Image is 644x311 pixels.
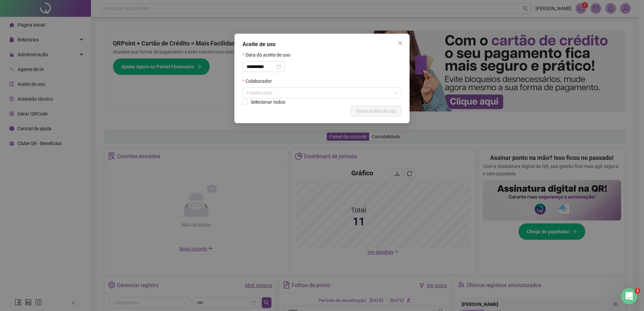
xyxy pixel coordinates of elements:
[397,40,403,46] span: close
[351,106,401,116] button: Gerar aceite de uso
[635,288,640,293] span: 1
[251,99,285,105] span: Selecionar todos
[243,51,295,59] label: Data do aceite de uso
[395,38,406,48] button: Close
[243,77,276,85] label: Colaborador
[621,288,637,304] iframe: Intercom live chat
[243,40,401,48] div: Aceite de uso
